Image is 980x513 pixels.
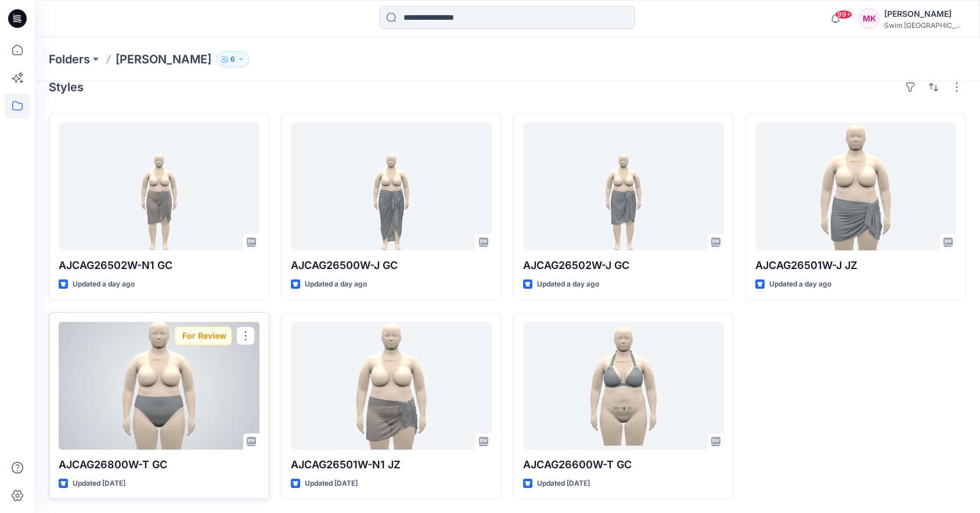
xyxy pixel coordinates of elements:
p: AJCAG26500W-J GC [291,257,492,274]
a: AJCAG26800W-T GC [59,322,260,450]
a: Folders [49,51,90,67]
a: AJCAG26501W-N1 JZ [291,322,492,450]
p: Updated a day ago [769,278,831,290]
p: AJCAG26600W-T GC [523,457,724,473]
button: 6 [216,51,250,67]
p: AJCAG26501W-J JZ [755,257,956,274]
p: 6 [230,53,235,66]
p: [PERSON_NAME] [116,51,211,67]
p: Updated [DATE] [537,478,590,490]
p: Updated a day ago [537,278,599,290]
span: 99+ [835,10,852,19]
h4: Styles [49,80,84,94]
p: Updated a day ago [305,278,367,290]
p: Updated a day ago [73,278,135,290]
a: AJCAG26502W-J GC [523,123,724,250]
div: MK [859,8,880,29]
a: AJCAG26600W-T GC [523,322,724,450]
a: AJCAG26502W-N1 GC [59,123,260,250]
div: Swim [GEOGRAPHIC_DATA] [884,21,965,30]
a: AJCAG26501W-J JZ [755,123,956,250]
p: Updated [DATE] [305,478,358,490]
p: AJCAG26800W-T GC [59,457,260,473]
p: AJCAG26501W-N1 JZ [291,457,492,473]
a: AJCAG26500W-J GC [291,123,492,250]
div: [PERSON_NAME] [884,7,965,21]
p: AJCAG26502W-J GC [523,257,724,274]
p: AJCAG26502W-N1 GC [59,257,260,274]
p: Updated [DATE] [73,478,125,490]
